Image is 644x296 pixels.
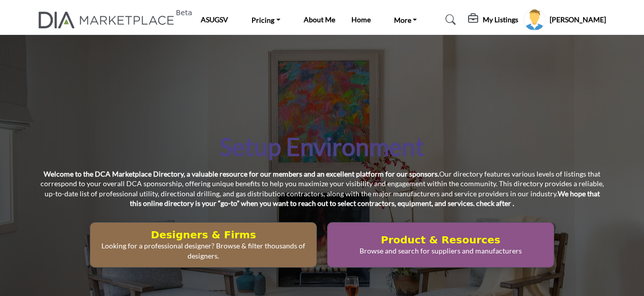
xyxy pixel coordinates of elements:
h2: Designers & Firms [93,229,313,241]
a: More [387,13,424,27]
p: Looking for a professional designer? Browse & filter thousands of designers. [93,241,313,261]
button: Show hide supplier dropdown [523,9,546,31]
strong: We hope that this online directory is your “go-to” when you want to reach out to select contracto... [130,189,600,208]
h6: Beta [176,9,192,17]
button: Product & Resources Browse and search for suppliers and manufacturers [327,222,554,268]
h1: Setup Environment [220,131,424,162]
a: Pricing [244,13,288,27]
p: Our directory features various levels of listings that correspond to your overall DCA sponsorship... [39,169,606,208]
h5: My Listings [483,15,518,24]
p: Browse and search for suppliers and manufacturers [331,246,551,256]
a: Beta [39,12,180,28]
a: Home [351,15,371,24]
img: Site Logo [39,12,180,28]
a: Search [436,12,462,28]
a: ASUGSV [201,15,228,24]
div: My Listings [468,14,518,26]
button: Designers & Firms Looking for a professional designer? Browse & filter thousands of designers. [90,222,317,268]
h2: Product & Resources [331,234,551,246]
a: About Me [304,15,335,24]
h5: [PERSON_NAME] [550,15,606,25]
strong: Welcome to the DCA Marketplace Directory, a valuable resource for our members and an excellent pl... [44,170,439,178]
